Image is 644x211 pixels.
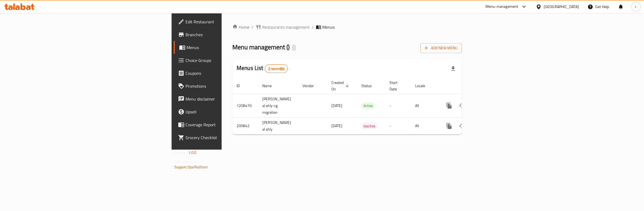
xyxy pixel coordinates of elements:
[185,31,275,38] span: Branches
[185,18,275,25] span: Edit Restaurant
[385,117,411,134] td: -
[425,45,457,51] span: Add New Menu
[237,83,247,89] span: ID
[174,15,279,28] a: Edit Restaurant
[185,96,275,102] span: Menu disclaimer
[486,3,518,10] div: Menu-management
[265,66,288,71] span: 2 record(s)
[185,57,275,64] span: Choice Groups
[174,92,279,105] a: Menu disclaimer
[447,62,460,75] div: Export file
[411,117,438,134] td: All
[415,83,432,89] span: Locale
[331,102,342,109] span: [DATE]
[174,54,279,67] a: Choice Groups
[174,158,199,165] span: Get support on:
[174,164,208,171] a: Support.OpsPlatform
[265,64,288,73] div: Total records count
[174,105,279,118] a: Upsell
[232,24,462,30] nav: breadcrumb
[185,70,275,76] span: Coupons
[544,4,579,10] div: [GEOGRAPHIC_DATA]
[174,28,279,41] a: Branches
[456,99,468,112] button: Change Status
[174,67,279,80] a: Coupons
[331,79,351,92] span: Created On
[331,122,342,129] span: [DATE]
[262,24,310,30] span: Restaurants management
[262,83,279,89] span: Name
[385,94,411,117] td: -
[438,78,498,94] th: Actions
[443,120,456,132] button: more
[411,94,438,117] td: All
[420,43,462,53] button: Add New Menu
[185,109,275,115] span: Upsell
[174,118,279,131] a: Coverage Report
[302,83,321,89] span: Vendor
[256,24,310,30] a: Restaurants management
[185,121,275,128] span: Coverage Report
[188,149,196,156] span: 1.0.0
[456,120,468,132] button: Change Status
[174,41,279,54] a: Menus
[361,103,375,109] span: Active
[443,99,456,112] button: more
[322,24,335,30] span: Menus
[185,134,275,141] span: Grocery Checklist
[635,4,637,10] span: r
[187,44,275,51] span: Menus
[389,79,404,92] span: Start Date
[174,149,187,156] span: Version:
[361,123,377,129] span: Inactive
[312,24,314,30] li: /
[361,83,379,89] span: Status
[237,64,288,73] h2: Menus List
[174,131,279,144] a: Grocery Checklist
[185,83,275,89] span: Promotions
[174,80,279,92] a: Promotions
[232,78,498,135] table: enhanced table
